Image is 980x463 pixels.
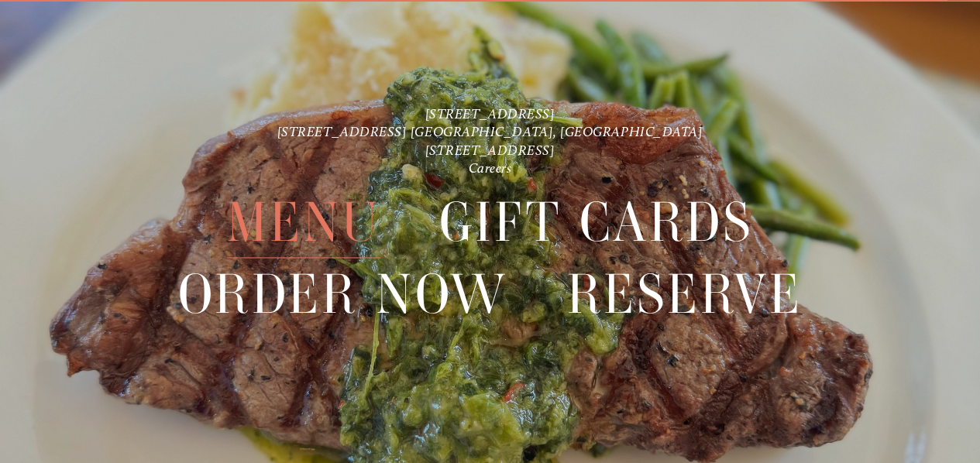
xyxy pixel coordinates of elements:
[425,142,555,158] a: [STREET_ADDRESS]
[469,160,512,177] a: Careers
[567,259,803,330] span: Reserve
[178,259,508,329] a: Order Now
[227,187,380,258] a: Menu
[567,259,803,329] a: Reserve
[227,187,380,259] span: Menu
[277,124,703,140] a: [STREET_ADDRESS] [GEOGRAPHIC_DATA], [GEOGRAPHIC_DATA]
[425,105,555,122] a: [STREET_ADDRESS]
[439,187,754,259] span: Gift Cards
[439,187,754,258] a: Gift Cards
[178,259,508,330] span: Order Now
